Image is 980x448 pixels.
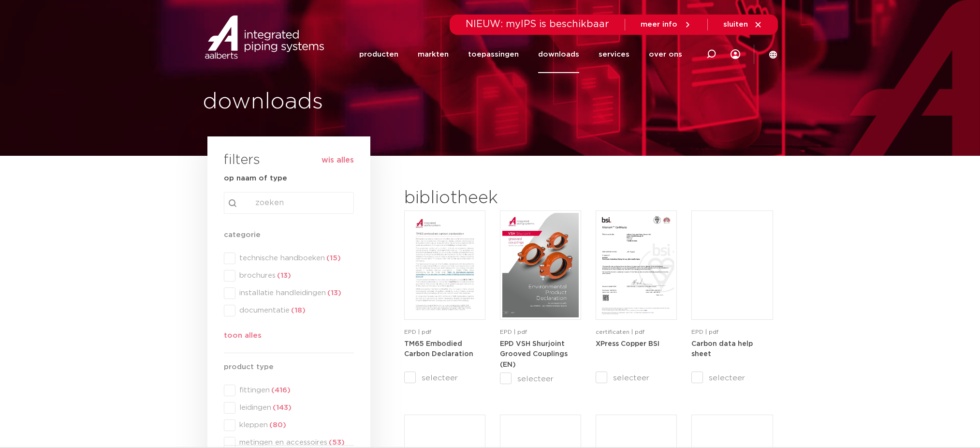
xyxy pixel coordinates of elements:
a: over ons [649,36,682,73]
span: NIEUW: myIPS is beschikbaar [466,19,609,29]
nav: Menu [359,36,682,73]
a: meer info [641,20,692,29]
h1: downloads [203,87,485,118]
strong: TM65 Embodied Carbon Declaration [404,341,473,358]
span: sluiten [723,21,748,28]
a: sluiten [723,20,762,29]
a: services [599,36,629,73]
img: NL-Carbon-data-help-sheet-pdf.jpg [694,213,770,317]
label: selecteer [404,372,485,384]
span: EPD | pdf [691,329,718,335]
span: meer info [641,21,677,28]
label: selecteer [691,372,773,384]
a: toepassingen [468,36,519,73]
strong: op naam of type [224,175,287,182]
a: XPress Copper BSI [596,340,659,347]
img: VSH-Shurjoint-Grooved-Couplings_A4EPD_5011512_EN-pdf.jpg [502,213,579,317]
h2: bibliotheek [404,187,576,210]
img: TM65-Embodied-Carbon-Declaration-pdf.jpg [407,213,483,317]
a: EPD VSH Shurjoint Grooved Couplings (EN) [500,340,568,368]
span: EPD | pdf [500,329,527,335]
strong: XPress Copper BSI [596,341,659,347]
span: certificaten | pdf [596,329,644,335]
label: selecteer [500,373,581,385]
h3: filters [224,149,260,172]
label: selecteer [596,372,677,384]
strong: Carbon data help sheet [691,341,753,358]
a: producten [359,36,398,73]
span: EPD | pdf [404,329,431,335]
a: downloads [538,36,579,73]
a: markten [418,36,449,73]
strong: EPD VSH Shurjoint Grooved Couplings (EN) [500,341,568,368]
a: Carbon data help sheet [691,340,753,358]
img: XPress_Koper_BSI-pdf.jpg [598,213,674,317]
a: TM65 Embodied Carbon Declaration [404,340,473,358]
